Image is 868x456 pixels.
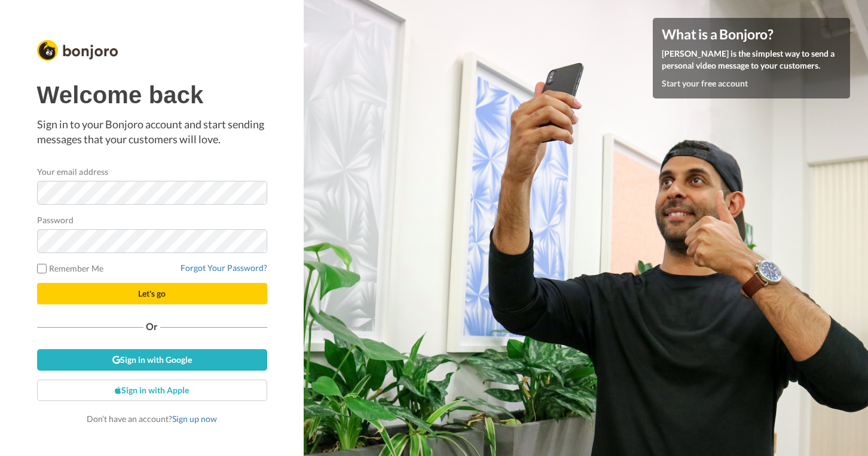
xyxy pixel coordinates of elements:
[37,117,267,147] p: Sign in to your Bonjoro account and start sending messages that your customers will love.
[87,414,217,424] span: Don’t have an account?
[662,78,748,88] a: Start your free account
[172,414,217,424] a: Sign up now
[37,214,74,226] label: Password
[37,283,267,304] button: Let's go
[37,264,47,273] input: Remember Me
[181,263,267,273] a: Forgot Your Password?
[37,262,104,275] label: Remember Me
[37,82,267,108] h1: Welcome back
[143,322,160,331] span: Or
[37,165,108,178] label: Your email address
[37,349,267,371] a: Sign in with Google
[662,27,841,42] h4: What is a Bonjoro?
[37,380,267,401] a: Sign in with Apple
[662,48,841,72] p: [PERSON_NAME] is the simplest way to send a personal video message to your customers.
[138,288,166,298] span: Let's go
